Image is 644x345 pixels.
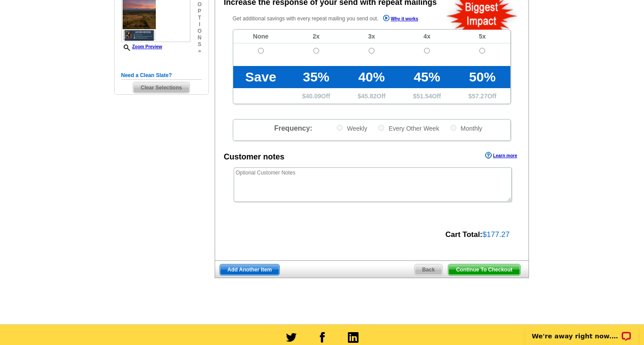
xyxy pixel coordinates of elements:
[378,124,439,132] label: Every Other Week
[416,93,432,100] span: 51.54
[220,264,280,275] a: Add Another Item
[121,44,162,49] a: Zoom Preview
[383,15,418,24] a: Why it works
[289,66,344,88] td: 35%
[289,88,344,104] td: $ Off
[445,230,482,239] strong: Cart Total:
[455,30,510,43] td: 5x
[233,14,437,24] p: Get additional savings with every repeat mailing you send out.
[455,88,510,104] td: $ Off
[451,125,456,131] input: Monthly
[224,151,285,163] div: Customer notes
[197,48,201,54] span: »
[197,15,201,21] span: t
[233,30,289,43] td: None
[450,124,482,132] label: Monthly
[344,30,399,43] td: 3x
[344,66,399,88] td: 40%
[448,264,520,275] span: Continue To Checkout
[197,21,201,28] span: i
[197,35,201,41] span: n
[520,317,644,345] iframe: LiveChat chat widget
[485,152,517,159] a: Learn more
[233,66,289,88] td: Save
[197,28,201,35] span: o
[361,93,377,100] span: 45.82
[289,30,344,43] td: 2x
[197,41,201,48] span: s
[220,264,279,275] span: Add Another Item
[197,1,201,8] span: o
[399,88,455,104] td: $ Off
[414,264,443,275] a: Back
[306,93,321,100] span: 40.09
[482,230,509,239] span: $177.27
[344,88,399,104] td: $ Off
[415,264,443,275] span: Back
[274,124,312,132] span: Frequency:
[399,66,455,88] td: 45%
[121,71,202,80] h5: Need a Clean Slate?
[378,125,384,131] input: Every Other Week
[455,66,510,88] td: 50%
[399,30,455,43] td: 4x
[197,8,201,15] span: p
[337,125,343,131] input: Weekly
[133,82,189,93] span: Clear Selections
[472,93,487,100] span: 57.27
[336,124,367,132] label: Weekly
